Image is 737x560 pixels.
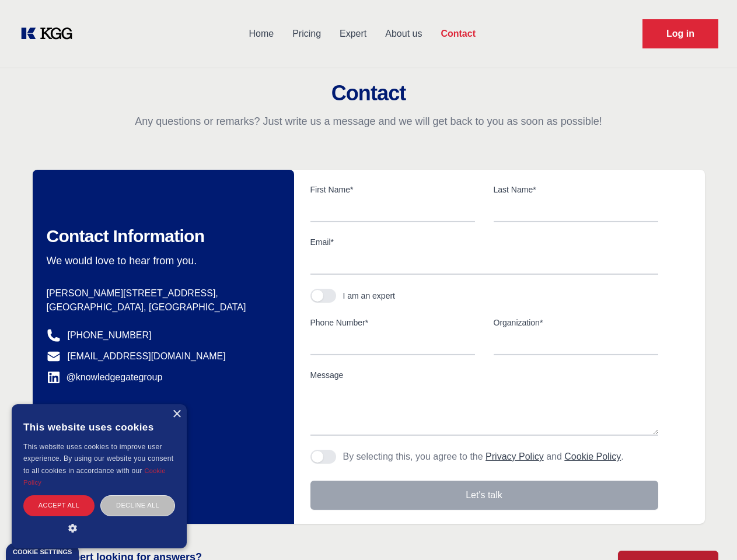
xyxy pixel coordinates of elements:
[431,19,485,49] a: Contact
[343,290,396,302] div: I am an expert
[310,236,658,248] label: Email*
[310,184,475,195] label: First Name*
[564,452,621,461] a: Cookie Policy
[14,114,723,128] p: Any questions or remarks? Just write us a message and we will get back to you as soon as possible!
[68,328,152,342] a: [PHONE_NUMBER]
[343,450,624,464] p: By selecting this, you agree to the and .
[47,300,275,314] p: [GEOGRAPHIC_DATA], [GEOGRAPHIC_DATA]
[23,467,166,486] a: Cookie Policy
[47,254,275,268] p: We would love to hear from you.
[19,24,82,43] a: KOL Knowledge Platform: Talk to Key External Experts (KEE)
[376,19,431,49] a: About us
[68,349,226,363] a: [EMAIL_ADDRESS][DOMAIN_NAME]
[47,226,275,247] h2: Contact Information
[23,495,95,516] div: Accept all
[494,184,658,195] label: Last Name*
[172,410,181,419] div: Close
[283,19,330,49] a: Pricing
[642,19,718,48] a: Request Demo
[310,481,658,510] button: Let's talk
[100,495,175,516] div: Decline all
[330,19,376,49] a: Expert
[47,370,163,384] a: @knowledgegategroup
[239,19,283,49] a: Home
[679,504,737,560] iframe: Chat Widget
[14,82,723,105] h2: Contact
[485,452,544,461] a: Privacy Policy
[310,317,475,328] label: Phone Number*
[23,413,175,441] div: This website uses cookies
[23,443,173,475] span: This website uses cookies to improve user experience. By using our website you consent to all coo...
[13,549,72,555] div: Cookie settings
[47,286,275,300] p: [PERSON_NAME][STREET_ADDRESS],
[310,369,658,381] label: Message
[494,317,658,328] label: Organization*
